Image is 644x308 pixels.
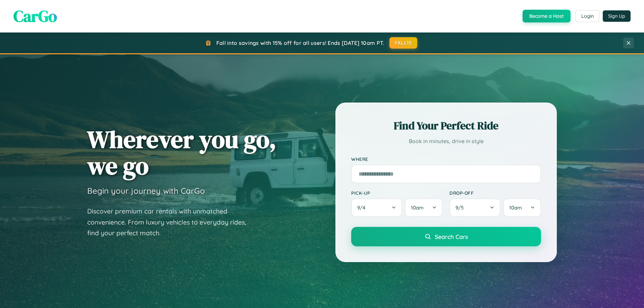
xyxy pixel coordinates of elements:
[216,40,384,46] span: Fall into savings with 15% off for all users! Ends [DATE] 10am PT.
[503,198,541,217] button: 10am
[389,37,418,49] button: FALL15
[357,204,369,211] span: 9 / 4
[576,10,599,22] button: Login
[87,186,205,196] h3: Begin your journey with CarGo
[603,10,631,22] button: Sign Up
[87,126,276,179] h1: Wherever you go, we go
[455,204,467,211] span: 9 / 5
[411,204,424,211] span: 10am
[449,190,541,196] label: Drop-off
[351,156,541,162] label: Where
[87,206,255,239] p: Discover premium car rentals with unmatched convenience. From luxury vehicles to everyday rides, ...
[405,198,443,217] button: 10am
[351,190,443,196] label: Pick-up
[351,136,541,146] p: Book in minutes, drive in style
[509,204,522,211] span: 10am
[13,5,57,27] span: CarGo
[523,10,571,22] button: Become a Host
[351,118,541,133] h2: Find Your Perfect Ride
[351,198,402,217] button: 9/4
[435,233,468,240] span: Search Cars
[351,227,541,246] button: Search Cars
[449,198,500,217] button: 9/5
